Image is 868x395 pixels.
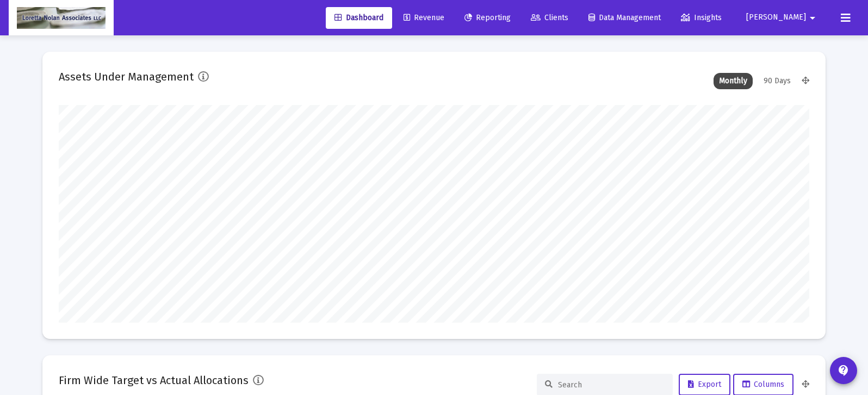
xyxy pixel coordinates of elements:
span: Revenue [404,13,444,22]
span: Export [688,380,721,389]
mat-icon: contact_support [837,364,850,377]
div: 90 Days [758,73,796,89]
a: Reporting [456,7,519,29]
a: Data Management [580,7,669,29]
span: Dashboard [334,13,383,22]
a: Clients [522,7,577,29]
span: Reporting [464,13,511,22]
span: Insights [681,13,722,22]
div: Monthly [714,73,753,89]
a: Insights [672,7,730,29]
span: Data Management [588,13,661,22]
button: [PERSON_NAME] [733,7,832,28]
input: Search [558,380,665,390]
span: [PERSON_NAME] [746,13,806,22]
mat-icon: arrow_drop_down [806,7,819,29]
span: Clients [531,13,568,22]
a: Revenue [395,7,453,29]
h2: Firm Wide Target vs Actual Allocations [59,372,249,389]
a: Dashboard [326,7,392,29]
h2: Assets Under Management [59,68,194,85]
span: Columns [742,380,784,389]
img: Dashboard [17,7,106,29]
